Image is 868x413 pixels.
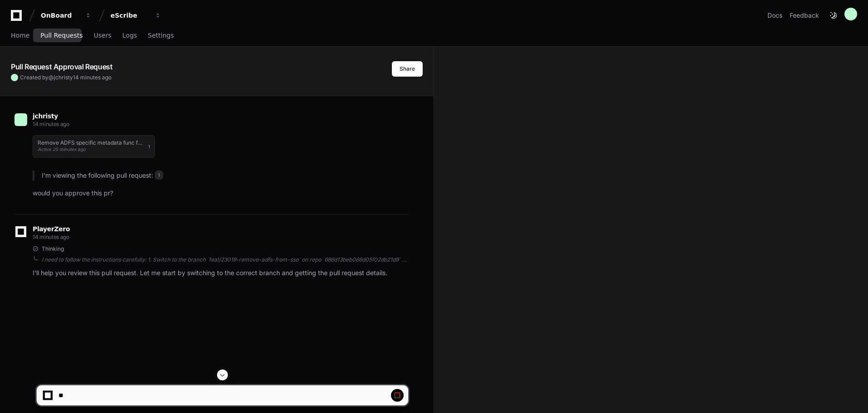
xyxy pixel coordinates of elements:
[40,25,82,46] a: Pull Requests
[73,74,111,81] span: 14 minutes ago
[148,143,150,150] span: 1
[37,7,95,24] button: OnBoard
[42,170,408,181] p: I'm viewing the following pull request:
[33,268,408,278] p: I'll help you review this pull request. Let me start by switching to the correct branch and getti...
[155,170,163,180] span: 1
[38,140,144,146] h1: Remove ADFS specific metadata func from new SSO feature
[790,11,819,20] button: Feedback
[41,11,80,20] div: OnBoard
[122,25,137,46] a: Logs
[33,233,69,240] span: 14 minutes ago
[94,33,111,38] span: Users
[20,74,111,81] span: Created by
[148,33,174,38] span: Settings
[107,7,165,24] button: eScribe
[33,188,408,199] p: would you approve this pr?
[148,25,174,46] a: Settings
[94,25,111,46] a: Users
[33,135,155,158] button: Remove ADFS specific metadata func from new SSO featureActive 25 minutes ago1
[392,61,423,77] button: Share
[42,256,408,263] div: I need to follow the instructions carefully: 1. Switch to the branch `feat/23019-remove-adfs-from...
[11,62,112,71] app-text-character-animate: Pull Request Approval Request
[40,33,82,38] span: Pull Requests
[11,25,29,46] a: Home
[33,226,70,232] span: PlayerZero
[54,74,73,81] span: jchristy
[42,245,64,253] span: Thinking
[11,33,29,38] span: Home
[111,11,149,20] div: eScribe
[38,146,86,152] span: Active 25 minutes ago
[48,74,54,81] span: @
[33,112,58,120] span: jchristy
[33,121,69,127] span: 14 minutes ago
[122,33,137,38] span: Logs
[767,11,782,20] a: Docs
